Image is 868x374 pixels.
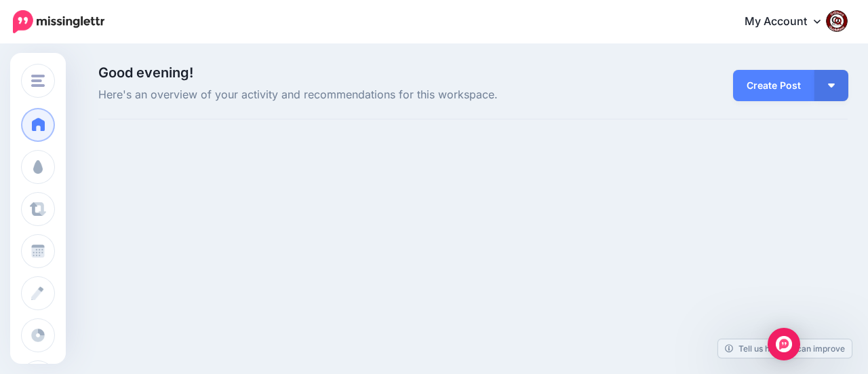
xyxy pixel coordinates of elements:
img: arrow-down-white.png [828,83,835,88]
span: Good evening! [98,64,193,81]
img: menu.png [31,75,45,87]
a: My Account [731,5,848,39]
span: Here's an overview of your activity and recommendations for this workspace. [98,86,591,104]
a: Tell us how we can improve [718,339,852,358]
div: Open Intercom Messenger [768,328,800,360]
a: Create Post [733,70,814,101]
img: Missinglettr [13,10,104,33]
